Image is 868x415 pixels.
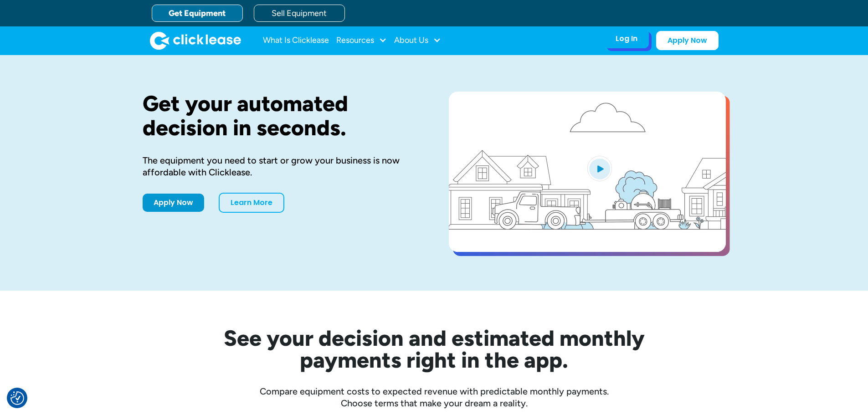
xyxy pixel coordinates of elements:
[254,5,345,22] a: Sell Equipment
[150,31,241,50] img: Clicklease logo
[587,156,612,181] img: Blue play button logo on a light blue circular background
[10,391,24,405] img: Revisit consent button
[150,31,241,50] a: home
[616,34,637,43] div: Log In
[143,194,204,212] a: Apply Now
[656,31,719,50] a: Apply Now
[179,327,689,371] h2: See your decision and estimated monthly payments right in the app.
[143,385,726,409] div: Compare equipment costs to expected revenue with predictable monthly payments. Choose terms that ...
[394,31,441,50] div: About Us
[143,154,420,178] div: The equipment you need to start or grow your business is now affordable with Clicklease.
[336,31,387,50] div: Resources
[263,31,329,50] a: What Is Clicklease
[219,193,284,213] a: Learn More
[449,92,726,252] a: open lightbox
[152,5,243,22] a: Get Equipment
[10,391,24,405] button: Consent Preferences
[143,92,420,140] h1: Get your automated decision in seconds.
